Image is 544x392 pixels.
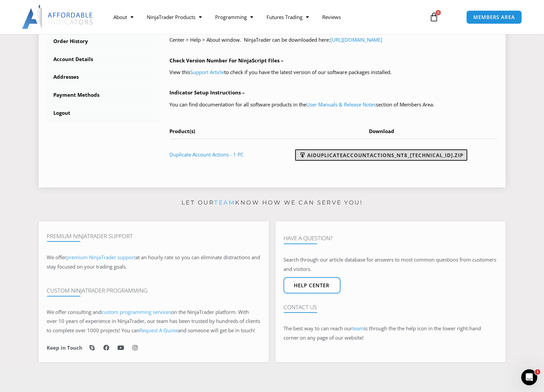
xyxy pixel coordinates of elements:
span: on the NinjaTrader platform. With over 10 years of experience in NinjaTrader, our team has been t... [47,309,260,334]
b: Indicator Setup Instructions – [169,89,245,96]
p: You can find documentation for all software products in the section of Members Area. [169,100,497,109]
span: 1 [535,369,540,375]
a: Futures Trading [260,9,316,25]
p: Let our know how we can serve you! [39,198,506,208]
p: View this to check if you have the latest version of our software packages installed. [169,68,497,77]
a: Support Article [190,69,224,75]
b: Check Version Number For NinjaScript Files – [169,57,284,64]
a: 0 [419,7,449,27]
a: Order History [47,33,160,50]
span: Help center [294,283,330,288]
a: custom programming services [102,309,171,315]
a: MEMBERS AREA [466,10,522,24]
span: MEMBERS AREA [473,15,515,20]
img: LogoAI | Affordable Indicators – NinjaTrader [22,5,94,29]
a: Payment Methods [47,86,160,104]
h4: Premium NinjaTrader Support [47,233,260,240]
a: AIDuplicateAccountActions_NT8_[TECHNICAL_ID].zip [295,149,467,161]
a: [URL][DOMAIN_NAME] [330,36,382,43]
h4: Have A Question? [284,235,497,242]
a: team [353,325,364,332]
a: Help center [284,277,341,294]
h4: Custom NinjaTrader Programming [47,287,260,294]
span: 0 [436,10,441,15]
span: at an hourly rate so you can eliminate distractions and stay focused on your trading goals. [47,254,260,270]
a: Account Details [47,51,160,68]
span: Product(s) [169,128,195,134]
nav: Menu [107,9,422,25]
a: About [107,9,140,25]
a: Programming [208,9,260,25]
a: Request A Quote [140,327,178,334]
span: We offer [47,254,67,261]
a: premium NinjaTrader support [67,254,136,261]
a: team [214,199,235,206]
a: Duplicate Account Actions - 1 PC [169,151,243,158]
p: We always recommend using the latest version of the NinjaTrader Desktop Application. You can see ... [169,26,497,45]
iframe: Intercom live chat [521,369,537,385]
a: User Manuals & Release Notes [306,101,376,108]
h6: Keep in Touch [47,345,83,351]
h4: Contact Us [284,304,497,311]
span: Download [369,128,394,134]
p: Search through our article database for answers to most common questions from customers and visit... [284,255,497,274]
a: Addresses [47,68,160,86]
a: Reviews [316,9,348,25]
a: Logout [47,104,160,122]
p: The best way to can reach our is through the the help icon in the lower right-hand corner on any ... [284,324,497,343]
span: We offer consulting and [47,309,171,315]
a: NinjaTrader Products [140,9,208,25]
